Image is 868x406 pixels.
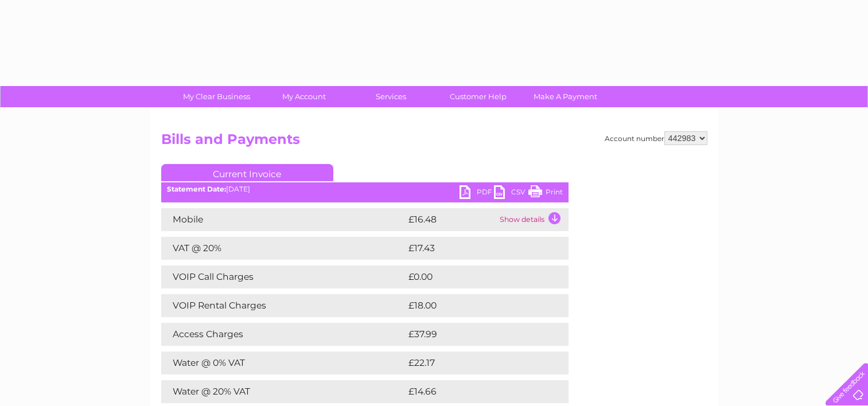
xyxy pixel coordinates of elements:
a: My Account [256,86,351,107]
div: Account number [605,131,707,145]
h2: Bills and Payments [161,131,707,153]
td: Water @ 0% VAT [161,352,406,374]
td: Access Charges [161,323,406,346]
td: Show details [497,208,569,231]
a: Make A Payment [518,86,613,107]
td: £17.43 [406,237,544,260]
td: £14.66 [406,380,545,403]
a: CSV [494,185,528,202]
a: Services [344,86,438,107]
a: Customer Help [431,86,526,107]
td: VOIP Call Charges [161,266,406,288]
td: £18.00 [406,294,545,317]
td: £0.00 [406,266,542,288]
td: VOIP Rental Charges [161,294,406,317]
td: £16.48 [406,208,497,231]
td: Water @ 20% VAT [161,380,406,403]
a: Current Invoice [161,164,333,181]
b: Statement Date: [167,185,226,193]
td: £37.99 [406,323,545,346]
a: My Clear Business [169,86,264,107]
a: PDF [460,185,494,202]
td: £22.17 [406,352,544,374]
td: VAT @ 20% [161,237,406,260]
td: Mobile [161,208,406,231]
div: [DATE] [161,185,569,193]
a: Print [528,185,563,202]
